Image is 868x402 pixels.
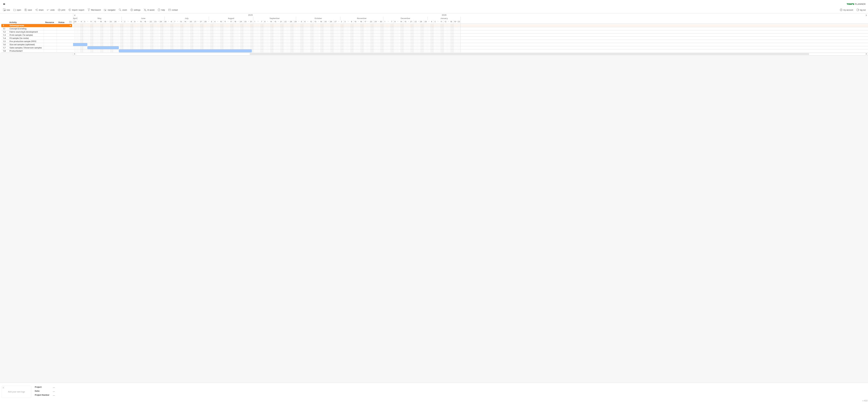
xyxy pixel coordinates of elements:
div: 19 - 25 [103,20,113,23]
div: 5 - 11 [83,20,93,23]
div: 28 - 3 [203,20,213,23]
div: 15 - 21 [403,20,413,23]
div: 11 - 17 [223,20,233,23]
div: 5 - 11 [433,20,443,23]
div: 23 - 29 [153,20,163,23]
span: AI assist [147,9,154,11]
a: print [57,8,66,12]
a: undo [46,8,56,12]
div: Fabric sourcing & development [10,30,42,33]
a: open [13,8,22,12]
div: 1.4 [3,37,8,40]
div: December 2025 [383,17,428,20]
a: log out [856,8,867,12]
span: my account [843,9,853,11]
div: v 422 [862,399,868,402]
div: 1.7 [3,46,8,49]
span: undo [50,9,55,11]
div: 9 - 15 [133,20,143,23]
div: 22 - 28 [283,20,293,23]
div: Size set samples (optioneel) [10,43,42,46]
div: September 2025 [253,17,296,20]
div: .... [53,390,80,392]
span: open [17,9,21,11]
div: 1 - 7 [253,20,263,23]
div: 15 - 21 [273,20,283,23]
div: Proto sample: (1e sample) [10,33,42,37]
div: Productiestart [10,49,42,52]
span: log out [860,9,866,11]
div: 30 - 6 [163,20,173,23]
span: contact [172,9,178,11]
a: import / export [68,8,85,12]
div: 12 - 18 [93,20,103,23]
div: November 2025 [340,17,383,20]
div: 1.8 [3,49,8,52]
div: October 2025 [296,17,340,20]
div: 1 [3,24,8,27]
a: filter/search [87,8,102,12]
div: May 2025 [77,17,122,20]
div: Date: [35,390,52,392]
span: zoom [122,9,127,11]
div: 24 - 30 [373,20,383,23]
a: my account [839,8,854,12]
span: print [61,9,65,11]
div: 17 - 23 [363,20,373,23]
div: 28 - 4 [73,20,83,23]
div: Project Number [35,394,52,396]
a: navigator [103,8,116,12]
div: July 2025 [165,17,209,20]
a: new [2,8,11,12]
span: settings [134,9,140,11]
span: help [161,9,165,11]
div: 1.2 [3,30,8,33]
a: AI assist [143,8,155,12]
div: 12 - 18 [443,20,453,23]
div: 29 - 5 [293,20,303,23]
div: 22 - 28 [413,20,423,23]
div: Pre-production sample (PPS) [10,40,42,43]
span: import / export [72,9,84,11]
span: save [28,9,32,11]
div: January 2026 [428,17,461,20]
div: 8 - 14 [263,20,273,23]
span: navigator [108,9,115,11]
a: zoom [118,8,128,12]
span: new [7,9,10,11]
div: 14 - 20 [183,20,193,23]
div: 29 - 4 [423,20,433,23]
div: 8 - 14 [393,20,403,23]
a: help [157,8,166,12]
a: contact [167,8,179,12]
div: 26 - 1 [113,20,123,23]
div: Fit sample (2e ronde) [10,37,42,40]
div: 19 - 23 [453,20,461,23]
div: 27 - 2 [333,20,343,23]
div: Ontwerpproces [10,24,42,27]
div: Concept & briefing [10,27,42,30]
div: Add your own logo [2,386,31,398]
div: 25 - 31 [243,20,253,23]
div: 1.6 [3,43,8,46]
div: 20 - 26 [323,20,333,23]
div: 1.5 [3,40,8,43]
div: Activity [9,21,42,24]
a: save [24,8,33,12]
div: .... [53,394,80,396]
div: 1 - 7 [383,20,393,23]
div: 6 - 12 [303,20,313,23]
a: settings [130,8,141,12]
div: Status [58,21,65,24]
div: Project: [35,386,52,388]
div: 2026 [428,13,461,17]
div: 16 - 22 [143,20,153,23]
span: filter/search [91,9,101,11]
div: June 2025 [122,17,165,20]
div: 2 - 8 [123,20,133,23]
div: August 2025 [209,17,253,20]
div: 1.1 [3,27,8,30]
div: 3 - 9 [343,20,353,23]
div: 21 - 27 [193,20,203,23]
div: .... [53,386,80,388]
